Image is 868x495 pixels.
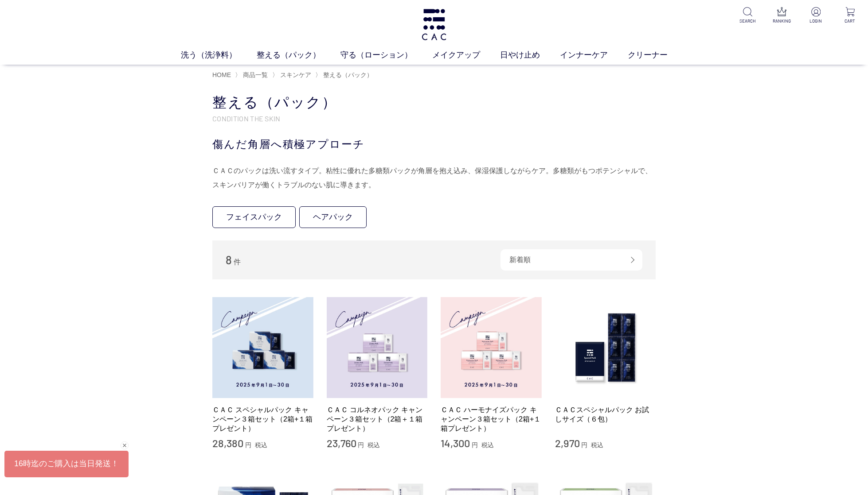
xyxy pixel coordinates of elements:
[555,297,656,398] img: ＣＡＣスペシャルパック お試しサイズ（６包）
[420,9,448,40] img: logo
[340,49,432,61] a: 守る（ローション）
[839,18,861,24] p: CART
[441,437,470,449] span: 14,300
[255,441,267,449] span: 税込
[555,405,656,424] a: ＣＡＣスペシャルパック お試しサイズ（６包）
[212,114,656,123] p: CONDITION THE SKIN
[472,441,478,449] span: 円
[441,405,542,433] a: ＣＡＣ ハーモナイズパック キャンペーン３箱セット（2箱+１箱プレゼント）
[280,71,311,78] span: スキンケア
[321,71,373,78] a: 整える（パック）
[212,164,656,192] div: ＣＡＣのパックは洗い流すタイプ。粘性に優れた多糖類パックが角層を抱え込み、保湿保護しながらケア。多糖類がもつポテンシャルで、スキンバリアが働くトラブルのない肌に導きます。
[234,258,241,266] span: 件
[591,441,603,449] span: 税込
[628,49,688,61] a: クリーナー
[245,441,251,449] span: 円
[737,7,759,24] a: SEARCH
[272,71,313,79] li: 〉
[243,71,268,78] span: 商品一覧
[212,206,296,228] a: フェイスパック
[278,71,311,78] a: スキンケア
[323,71,373,78] span: 整える（パック）
[257,49,340,61] a: 整える（パック）
[235,71,270,79] li: 〉
[581,441,587,449] span: 円
[368,441,380,449] span: 税込
[212,297,313,398] img: ＣＡＣ スペシャルパック キャンペーン３箱セット（2箱+１箱プレゼント）
[771,18,793,24] p: RANKING
[315,71,375,79] li: 〉
[441,297,542,398] img: ＣＡＣ ハーモナイズパック キャンペーン３箱セット（2箱+１箱プレゼント）
[181,49,257,61] a: 洗う（洗浄料）
[212,136,656,152] div: 傷んだ角層へ積極アプローチ
[212,437,243,449] span: 28,380
[555,437,580,449] span: 2,970
[212,405,313,433] a: ＣＡＣ スペシャルパック キャンペーン３箱セット（2箱+１箱プレゼント）
[771,7,793,24] a: RANKING
[560,49,628,61] a: インナーケア
[805,18,827,24] p: LOGIN
[737,18,759,24] p: SEARCH
[327,405,428,433] a: ＣＡＣ コルネオパック キャンペーン３箱セット（2箱＋１箱プレゼント）
[805,7,827,24] a: LOGIN
[299,206,367,228] a: ヘアパック
[500,49,560,61] a: 日やけ止め
[481,441,494,449] span: 税込
[358,441,364,449] span: 円
[241,71,268,78] a: 商品一覧
[212,93,656,112] h1: 整える（パック）
[500,249,642,271] div: 新着順
[226,253,232,267] span: 8
[327,297,428,398] img: ＣＡＣ コルネオパック キャンペーン３箱セット（2箱＋１箱プレゼント）
[432,49,500,61] a: メイクアップ
[327,437,356,449] span: 23,760
[839,7,861,24] a: CART
[212,71,231,78] a: HOME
